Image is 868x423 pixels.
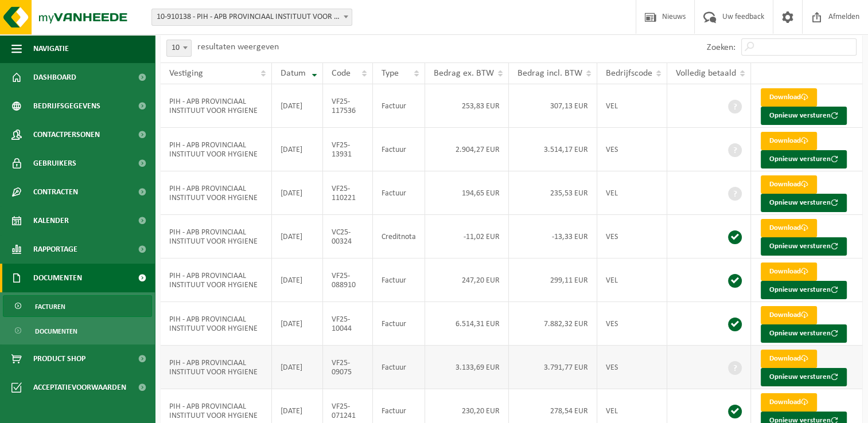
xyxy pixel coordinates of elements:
a: Documenten [3,320,152,342]
td: [DATE] [272,346,323,389]
a: Download [761,132,817,150]
td: PIH - APB PROVINCIAAL INSTITUUT VOOR HYGIENE [161,302,272,346]
span: Datum [281,69,306,78]
span: Bedrijfsgegevens [33,92,100,120]
td: VF25-117536 [323,84,373,128]
td: 247,20 EUR [425,258,509,302]
button: Opnieuw versturen [761,368,847,386]
td: VES [597,215,667,258]
td: Factuur [373,258,425,302]
td: -11,02 EUR [425,215,509,258]
td: PIH - APB PROVINCIAAL INSTITUUT VOOR HYGIENE [161,215,272,258]
a: Download [761,393,817,412]
td: [DATE] [272,258,323,302]
span: Rapportage [33,235,77,264]
td: PIH - APB PROVINCIAAL INSTITUUT VOOR HYGIENE [161,171,272,215]
span: Documenten [35,320,77,342]
a: Download [761,306,817,324]
span: Type [382,69,399,78]
td: 6.514,31 EUR [425,302,509,346]
td: VEL [597,84,667,128]
label: Zoeken: [707,43,735,52]
span: 10 [166,40,192,57]
td: Factuur [373,346,425,389]
td: [DATE] [272,84,323,128]
span: Dashboard [33,63,76,92]
td: Factuur [373,128,425,171]
a: Download [761,350,817,368]
span: Vestiging [169,69,203,78]
button: Opnieuw versturen [761,281,847,299]
a: Download [761,88,817,107]
a: Download [761,175,817,194]
a: Download [761,263,817,281]
span: 10 [167,40,191,56]
td: 7.882,32 EUR [509,302,597,346]
span: Code [332,69,351,78]
td: 253,83 EUR [425,84,509,128]
span: 10-910138 - PIH - APB PROVINCIAAL INSTITUUT VOOR HYGIENE - ANTWERPEN [151,9,352,26]
td: VC25-00324 [323,215,373,258]
td: 2.904,27 EUR [425,128,509,171]
td: VF25-088910 [323,258,373,302]
span: Volledig betaald [676,69,736,78]
span: Product Shop [33,344,85,373]
td: Factuur [373,84,425,128]
td: -13,33 EUR [509,215,597,258]
td: VES [597,346,667,389]
button: Opnieuw versturen [761,324,847,343]
button: Opnieuw versturen [761,107,847,125]
td: VEL [597,171,667,215]
span: Navigatie [33,34,69,63]
span: Facturen [35,296,65,318]
td: VES [597,302,667,346]
td: 194,65 EUR [425,171,509,215]
span: Gebruikers [33,149,76,178]
td: VF25-110221 [323,171,373,215]
label: resultaten weergeven [197,42,279,52]
button: Opnieuw versturen [761,237,847,256]
td: 3.133,69 EUR [425,346,509,389]
td: [DATE] [272,171,323,215]
a: Facturen [3,295,152,317]
td: Factuur [373,302,425,346]
td: VES [597,128,667,171]
span: Bedrijfscode [606,69,652,78]
td: [DATE] [272,302,323,346]
td: 235,53 EUR [509,171,597,215]
td: PIH - APB PROVINCIAAL INSTITUUT VOOR HYGIENE [161,84,272,128]
td: VF25-09075 [323,346,373,389]
span: Acceptatievoorwaarden [33,373,126,402]
td: PIH - APB PROVINCIAAL INSTITUUT VOOR HYGIENE [161,346,272,389]
span: Kalender [33,206,69,235]
td: VEL [597,258,667,302]
td: VF25-13931 [323,128,373,171]
span: Contracten [33,178,78,206]
td: PIH - APB PROVINCIAAL INSTITUUT VOOR HYGIENE [161,258,272,302]
span: Bedrag ex. BTW [434,69,494,78]
td: Factuur [373,171,425,215]
span: 10-910138 - PIH - APB PROVINCIAAL INSTITUUT VOOR HYGIENE - ANTWERPEN [152,9,352,25]
span: Documenten [33,264,82,292]
td: 299,11 EUR [509,258,597,302]
td: PIH - APB PROVINCIAAL INSTITUUT VOOR HYGIENE [161,128,272,171]
button: Opnieuw versturen [761,150,847,169]
a: Download [761,219,817,237]
span: Contactpersonen [33,120,100,149]
td: [DATE] [272,215,323,258]
td: Creditnota [373,215,425,258]
td: 3.791,77 EUR [509,346,597,389]
td: 307,13 EUR [509,84,597,128]
td: [DATE] [272,128,323,171]
td: 3.514,17 EUR [509,128,597,171]
td: VF25-10044 [323,302,373,346]
span: Bedrag incl. BTW [517,69,582,78]
button: Opnieuw versturen [761,194,847,212]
